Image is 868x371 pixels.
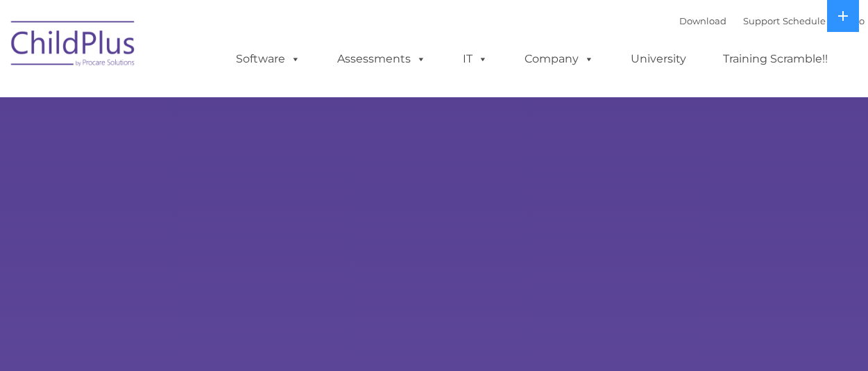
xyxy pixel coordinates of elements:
[323,45,440,73] a: Assessments
[679,15,865,26] font: |
[617,45,700,73] a: University
[783,15,865,26] a: Schedule A Demo
[4,11,143,81] img: ChildPlus by Procare Solutions
[222,45,314,73] a: Software
[679,15,726,26] a: Download
[449,45,502,73] a: IT
[709,45,842,73] a: Training Scramble!!
[743,15,780,26] a: Support
[511,45,608,73] a: Company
